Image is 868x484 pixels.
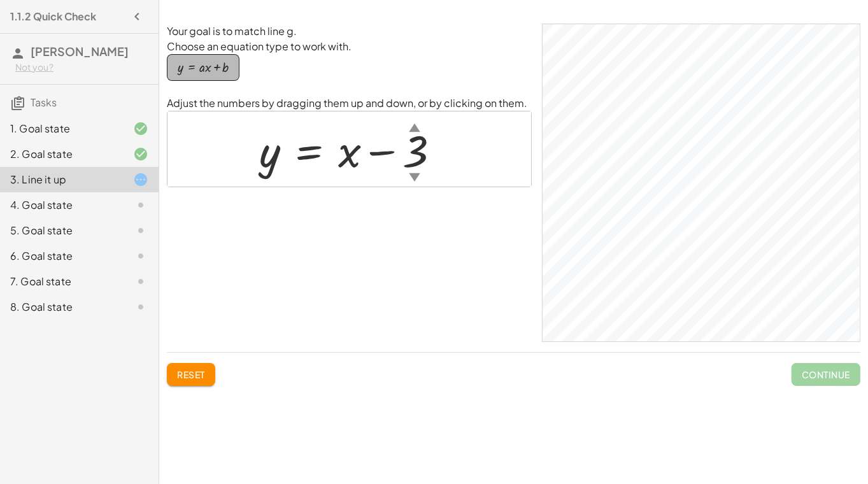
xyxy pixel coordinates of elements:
[10,299,113,315] div: 8. Goal state
[10,172,113,187] div: 3. Line it up
[409,119,420,135] div: ▲
[543,24,860,341] canvas: Graphics View 1
[10,121,113,136] div: 1. Goal state
[167,363,215,386] button: Reset
[10,223,113,238] div: 5. Goal state
[177,369,205,380] span: Reset
[133,274,148,289] i: Task not started.
[133,146,148,162] i: Task finished and correct.
[409,169,420,185] div: ▼
[133,172,148,187] i: Task started.
[15,61,148,74] div: Not you?
[10,197,113,213] div: 4. Goal state
[133,223,148,238] i: Task not started.
[167,39,532,54] p: Choose an equation type to work with.
[133,121,148,136] i: Task finished and correct.
[31,96,57,109] span: Tasks
[133,197,148,213] i: Task not started.
[10,9,96,24] h4: 1.1.2 Quick Check
[31,44,129,59] span: [PERSON_NAME]
[10,248,113,264] div: 6. Goal state
[542,24,860,342] div: GeoGebra Classic
[167,24,532,39] p: Your goal is to match line g.
[167,96,532,111] p: Adjust the numbers by dragging them up and down, or by clicking on them.
[133,248,148,264] i: Task not started.
[133,299,148,315] i: Task not started.
[10,146,113,162] div: 2. Goal state
[10,274,113,289] div: 7. Goal state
